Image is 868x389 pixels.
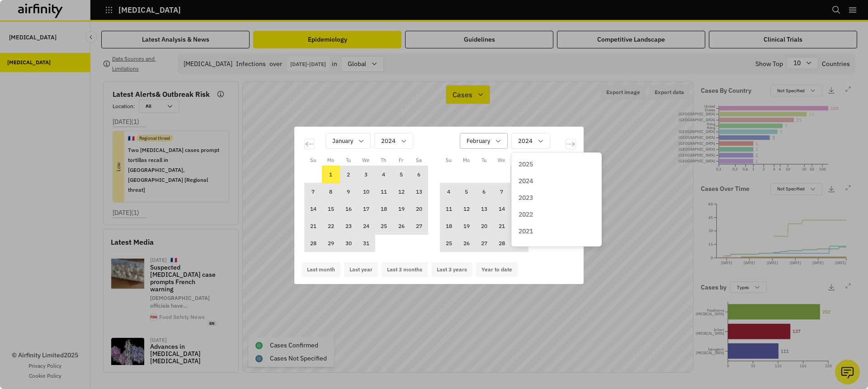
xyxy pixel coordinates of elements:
td: Selected. Wednesday, February 14, 2024 [493,200,510,218]
td: Selected. Saturday, January 20, 2024 [410,200,428,218]
p: 2024 [519,176,533,186]
td: Selected. Friday, January 12, 2024 [392,183,410,200]
td: Selected. Saturday, January 6, 2024 [410,166,428,183]
td: Selected. Wednesday, January 10, 2024 [357,183,375,200]
td: Selected. Saturday, January 27, 2024 [410,218,428,235]
p: 2022 [519,210,533,219]
td: Selected. Tuesday, January 9, 2024 [340,183,357,200]
td: Selected. Wednesday, February 28, 2024 [493,235,510,252]
td: Selected. Monday, January 29, 2024 [322,235,340,252]
button: Last 3 years [431,262,472,277]
td: Selected. Wednesday, February 7, 2024 [493,183,510,200]
td: Selected. Sunday, February 11, 2024 [440,200,458,218]
td: Selected. Thursday, January 11, 2024 [375,183,392,200]
td: Selected. Thursday, February 1, 2024 [510,166,528,183]
td: Selected. Sunday, January 7, 2024 [304,183,322,200]
div: Move forward to switch to the next month. [566,139,576,149]
p: 2023 [519,193,533,203]
td: Selected. Sunday, February 25, 2024 [440,235,458,252]
td: Selected. Thursday, January 4, 2024 [375,166,392,183]
td: Selected. Monday, January 15, 2024 [322,200,340,218]
button: Last year [344,262,378,277]
td: Selected. Sunday, February 4, 2024 [440,183,458,200]
td: Selected. Monday, February 26, 2024 [458,235,475,252]
td: Selected. Monday, February 12, 2024 [458,200,475,218]
td: Selected. Tuesday, February 6, 2024 [475,183,493,200]
div: Move backward to switch to the previous month. [304,139,315,149]
td: Selected. Thursday, February 15, 2024 [510,200,528,218]
p: 2025 [519,160,533,169]
td: Selected. Friday, January 19, 2024 [392,200,410,218]
td: Selected as start date. Monday, January 1, 2024 [322,166,340,183]
td: Selected. Tuesday, February 13, 2024 [475,200,493,218]
td: Selected. Tuesday, January 2, 2024 [340,166,357,183]
td: Selected. Tuesday, January 16, 2024 [340,200,357,218]
td: Selected. Tuesday, January 23, 2024 [340,218,357,235]
td: Selected. Monday, February 5, 2024 [458,183,475,200]
td: Selected. Monday, January 8, 2024 [322,183,340,200]
td: Selected. Monday, February 19, 2024 [458,218,475,235]
td: Selected. Friday, January 5, 2024 [392,166,410,183]
td: Selected. Thursday, January 25, 2024 [375,218,392,235]
div: Calendar [294,127,586,262]
td: Selected. Sunday, January 21, 2024 [304,218,322,235]
td: Selected. Thursday, February 29, 2024 [510,235,528,252]
td: Selected. Thursday, February 8, 2024 [510,183,528,200]
td: Selected. Monday, January 22, 2024 [322,218,340,235]
td: Selected. Sunday, February 18, 2024 [440,218,458,235]
button: Year to date [476,262,518,277]
td: Selected. Saturday, January 13, 2024 [410,183,428,200]
td: Selected. Thursday, February 22, 2024 [510,218,528,235]
td: Selected. Wednesday, February 21, 2024 [493,218,510,235]
td: Selected. Friday, January 26, 2024 [392,218,410,235]
td: Selected. Sunday, January 14, 2024 [304,200,322,218]
td: Selected. Sunday, January 28, 2024 [304,235,322,252]
button: Last month [302,262,340,277]
td: Selected. Wednesday, January 31, 2024 [357,235,375,252]
td: Selected. Wednesday, January 17, 2024 [357,200,375,218]
p: 2020 [519,243,533,253]
button: Last 3 months [382,262,428,277]
td: Selected. Tuesday, February 20, 2024 [475,218,493,235]
p: 2021 [519,227,533,236]
td: Selected. Wednesday, January 3, 2024 [357,166,375,183]
td: Selected. Tuesday, January 30, 2024 [340,235,357,252]
td: Selected. Tuesday, February 27, 2024 [475,235,493,252]
td: Selected. Wednesday, January 24, 2024 [357,218,375,235]
td: Selected. Thursday, January 18, 2024 [375,200,392,218]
